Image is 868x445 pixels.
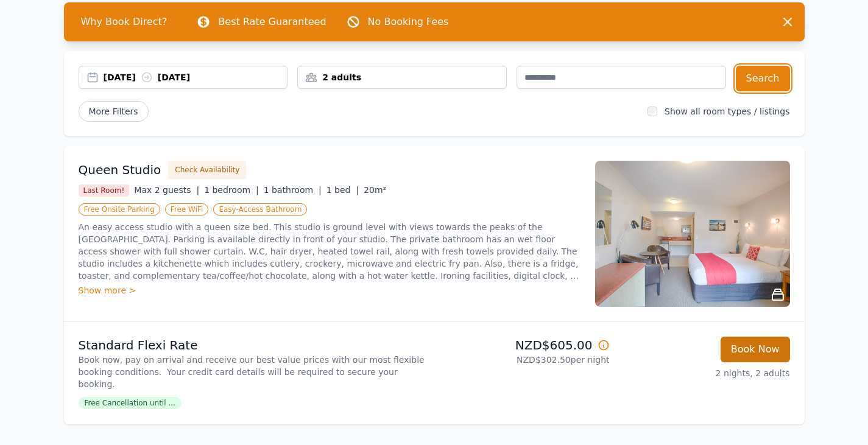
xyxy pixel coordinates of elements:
span: Max 2 guests | [134,185,199,195]
span: Free Onsite Parking [79,203,160,215]
p: No Booking Fees [368,15,449,29]
span: 1 bed | [326,185,359,195]
div: Show more > [79,284,580,296]
div: 2 adults [298,71,506,83]
button: Search [736,66,790,91]
span: Free WiFi [165,203,209,215]
p: Best Rate Guaranteed [218,15,326,29]
span: Easy-Access Bathroom [213,203,307,215]
p: NZD$605.00 [439,337,610,354]
p: NZD$302.50 per night [439,354,610,366]
span: Free Cancellation until ... [79,397,182,409]
p: 2 nights, 2 adults [619,367,790,379]
h3: Queen Studio [79,161,161,178]
span: Why Book Direct? [71,10,177,34]
span: 20m² [364,185,386,195]
span: Last Room! [79,184,130,197]
button: Book Now [721,337,790,362]
label: Show all room types / listings [665,107,789,116]
p: Standard Flexi Rate [79,337,429,354]
span: 1 bedroom | [204,185,259,195]
p: An easy access studio with a queen size bed. This studio is ground level with views towards the p... [79,221,580,282]
p: Book now, pay on arrival and receive our best value prices with our most flexible booking conditi... [79,354,429,390]
span: 1 bathroom | [264,185,322,195]
span: More Filters [79,101,149,122]
div: [DATE] [DATE] [104,71,288,83]
button: Check Availability [168,161,246,179]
